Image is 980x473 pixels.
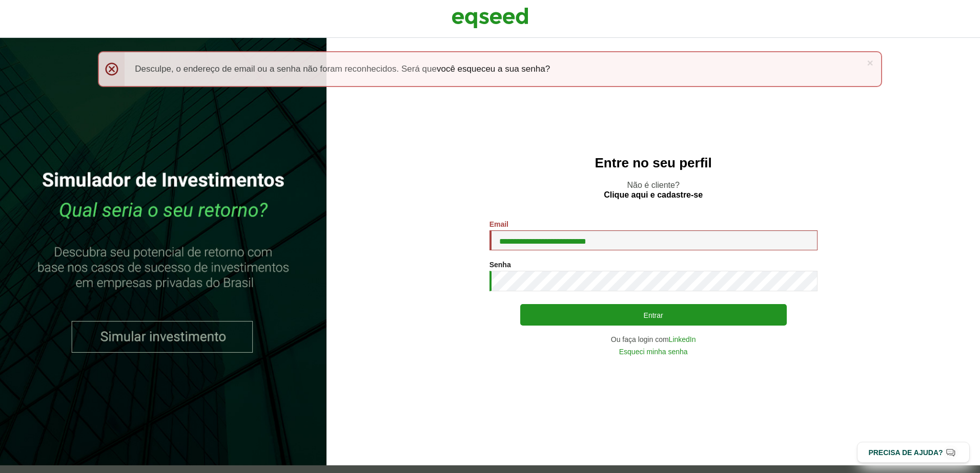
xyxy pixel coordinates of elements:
div: Desculpe, o endereço de email ou a senha não foram reconhecidos. Será que [98,51,882,87]
div: Ou faça login com [489,336,818,343]
a: LinkedIn [669,336,696,343]
img: EqSeed Logo [452,5,528,31]
button: Entrar [520,304,787,326]
a: Esqueci minha senha [619,348,688,355]
a: você esqueceu a sua senha? [437,64,550,73]
p: Não é cliente? [347,180,959,200]
a: Clique aqui e cadastre-se [604,191,703,199]
label: Email [489,221,508,228]
h2: Entre no seu perfil [347,156,959,170]
label: Senha [489,261,511,268]
a: × [867,57,873,68]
